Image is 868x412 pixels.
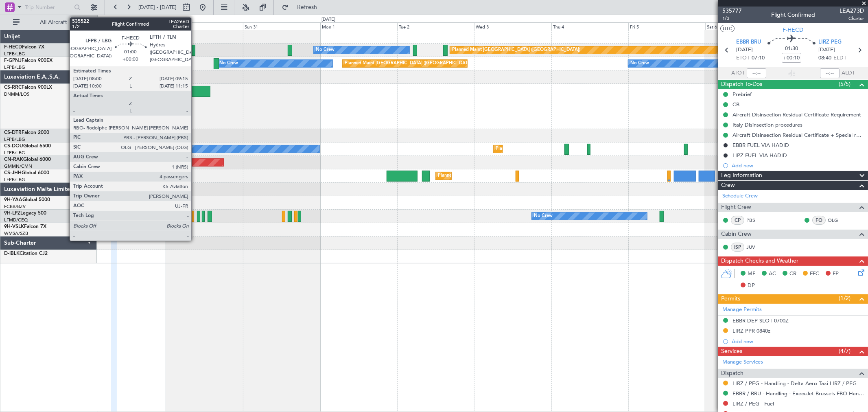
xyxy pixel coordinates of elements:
span: 01:30 [785,45,798,53]
span: ALDT [842,69,855,77]
a: PBS [746,217,765,224]
span: ETOT [736,54,750,62]
a: CN-RAKGlobal 6000 [4,157,51,162]
div: Fri 29 [89,22,166,30]
a: CS-RRCFalcon 900LX [4,85,52,90]
span: MF [748,270,755,278]
span: F-HECD [4,45,22,50]
span: All Aircraft [21,20,86,25]
span: CS-DOU [4,144,23,149]
div: FO [812,216,826,225]
div: Add new [732,338,864,345]
span: (4/7) [839,347,851,355]
a: LFPB/LBG [4,150,25,156]
span: FP [833,270,839,278]
input: Trip Number [25,1,72,13]
a: CS-DTRFalcon 2000 [4,130,49,135]
span: 9H-LPZ [4,211,20,216]
span: 1/3 [722,15,742,22]
div: No Crew [630,57,649,70]
a: DNMM/LOS [4,91,29,97]
a: F-GPNJFalcon 900EX [4,58,52,63]
div: ISP [731,243,744,252]
a: D-IBLKCitation CJ2 [4,251,48,256]
span: Crew [721,181,735,190]
div: CP [731,216,744,225]
div: Prebrief [732,91,752,98]
a: LIRZ / PEG - Fuel [732,400,774,407]
span: Permits [721,294,740,304]
span: DP [748,282,755,290]
div: Sun 31 [243,22,320,30]
span: LIRZ PEG [818,38,842,46]
span: Refresh [290,4,324,10]
span: FFC [810,270,819,278]
div: Planned Maint [GEOGRAPHIC_DATA] ([GEOGRAPHIC_DATA]) [345,57,473,70]
span: CS-DTR [4,130,22,135]
span: 08:40 [818,54,831,62]
span: Services [721,347,742,356]
div: Planned Maint [GEOGRAPHIC_DATA] ([GEOGRAPHIC_DATA]) [438,170,566,182]
div: Tue 2 [397,22,474,30]
div: Mon 1 [320,22,397,30]
div: Wed 3 [474,22,551,30]
a: Manage Permits [722,306,762,314]
span: Dispatch Checks and Weather [721,256,798,266]
a: 9H-VSLKFalcon 7X [4,224,46,229]
span: Charter [840,15,864,22]
div: [DATE] [321,16,335,23]
span: 9H-YAA [4,197,22,202]
div: Fri 5 [628,22,705,30]
div: LIPZ FUEL VIA HADID [732,152,787,159]
a: LIRZ / PEG - Handling - Delta Aero Taxi LIRZ / PEG [732,380,857,387]
button: UTC [720,25,735,32]
a: LFPB/LBG [4,51,25,57]
div: No Crew [219,57,238,70]
span: Dispatch [721,369,743,378]
a: LFPB/LBG [4,64,25,70]
div: No Crew [534,210,553,222]
span: Leg Information [721,171,762,180]
div: Sat 6 [705,22,782,30]
span: Dispatch To-Dos [721,80,762,89]
a: FCBB/BZV [4,204,26,210]
a: GMMN/CMN [4,163,32,169]
span: CR [789,270,796,278]
button: All Aircraft [9,16,88,29]
span: Cabin Crew [721,230,752,239]
span: CN-RAK [4,157,23,162]
a: F-HECDFalcon 7X [4,45,44,50]
a: CS-DOUGlobal 6500 [4,144,51,149]
a: EBBR / BRU - Handling - ExecuJet Brussels FBO Handling Abelag [732,390,864,397]
a: LFMD/CEQ [4,217,28,223]
a: Manage Services [722,358,763,366]
div: Add new [732,162,864,169]
div: No Crew [316,44,335,56]
div: LIRZ PPR 0840z [732,327,770,334]
div: EBBR DEP SLOT 0700Z [732,317,789,324]
a: JUV [746,243,765,251]
span: AC [769,270,776,278]
a: LFPB/LBG [4,136,25,142]
span: D-IBLK [4,251,20,256]
span: 9H-VSLK [4,224,24,229]
span: [DATE] - [DATE] [138,4,177,11]
span: CS-JHH [4,171,22,175]
a: 9H-LPZLegacy 500 [4,211,46,216]
span: 535777 [722,7,742,15]
a: OLG [828,217,846,224]
div: CB [732,101,739,108]
a: Schedule Crew [722,192,758,200]
div: Planned Maint [GEOGRAPHIC_DATA] ([GEOGRAPHIC_DATA]) [496,143,624,155]
span: [DATE] [818,46,835,54]
div: Planned Maint [GEOGRAPHIC_DATA] ([GEOGRAPHIC_DATA]) [452,44,580,56]
a: CS-JHHGlobal 6000 [4,171,49,175]
span: F-HECD [783,26,804,34]
div: Thu 4 [551,22,628,30]
div: EBBR FUEL VIA HADID [732,142,789,149]
span: ATOT [731,69,745,77]
button: Refresh [278,1,327,14]
div: Aircraft Disinsection Residual Certificate Requirement [732,111,861,118]
a: 9H-YAAGlobal 5000 [4,197,50,202]
span: F-GPNJ [4,58,22,63]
